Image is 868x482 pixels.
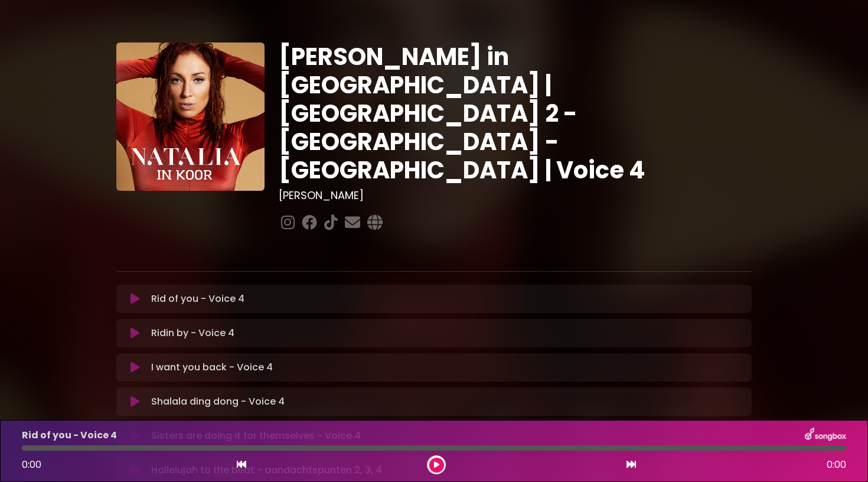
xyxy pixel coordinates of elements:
p: I want you back - Voice 4 [151,360,273,374]
span: 0:00 [827,458,846,472]
img: YTVS25JmS9CLUqXqkEhs [116,43,265,191]
img: songbox-logo-white.png [805,428,846,443]
p: Shalala ding dong - Voice 4 [151,395,285,409]
p: Ridin by - Voice 4 [151,326,234,340]
p: Rid of you - Voice 4 [151,292,244,306]
h3: [PERSON_NAME] [279,189,752,202]
h1: [PERSON_NAME] in [GEOGRAPHIC_DATA] | [GEOGRAPHIC_DATA] 2 - [GEOGRAPHIC_DATA] - [GEOGRAPHIC_DATA] ... [279,43,752,184]
span: 0:00 [22,458,41,471]
p: Rid of you - Voice 4 [22,428,117,442]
